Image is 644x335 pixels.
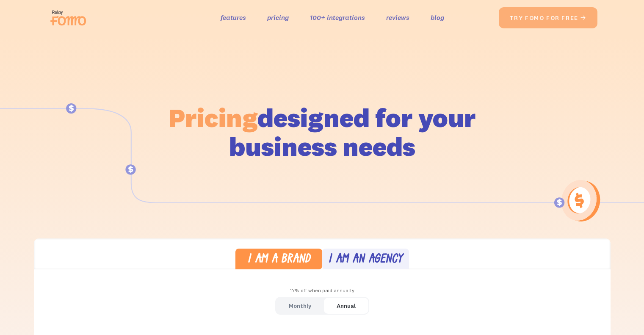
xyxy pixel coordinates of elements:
[310,11,365,24] a: 100+ integrations
[580,14,587,22] span: 
[499,7,597,28] a: try fomo for free
[221,11,246,24] a: features
[247,254,310,266] div: I am a brand
[386,11,409,24] a: reviews
[431,11,444,24] a: blog
[289,300,311,312] div: Monthly
[337,300,356,312] div: Annual
[168,103,476,161] h1: designed for your business needs
[267,11,289,24] a: pricing
[169,101,257,134] span: Pricing
[34,285,611,297] div: 17% off when paid annually
[328,254,403,266] div: I am an agency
